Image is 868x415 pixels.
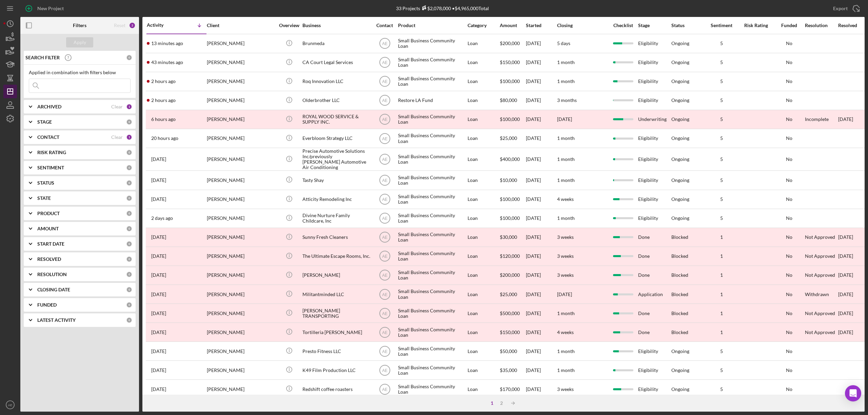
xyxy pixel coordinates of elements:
[526,72,556,90] div: [DATE]
[398,72,466,90] div: Small Business Community Loan
[826,2,865,15] button: Export
[398,228,466,246] div: Small Business Community Loan
[671,23,704,28] div: Status
[151,272,166,278] time: 2025-10-09 20:13
[398,190,466,208] div: Small Business Community Loan
[671,79,689,84] div: Ongoing
[151,117,176,122] time: 2025-10-14 17:35
[151,292,166,297] time: 2025-10-09 09:14
[37,256,61,262] b: RESOLVED
[126,104,132,110] div: 1
[805,234,835,240] div: Not Approved
[557,59,575,65] time: 1 month
[126,256,132,262] div: 0
[671,157,689,162] div: Ongoing
[302,247,370,265] div: The Ultimate Escape Rooms, Inc.
[638,209,671,227] div: Eligibility
[638,266,671,284] div: Done
[302,23,370,28] div: Business
[151,330,166,335] time: 2025-10-08 21:27
[207,304,275,322] div: [PERSON_NAME]
[382,60,387,65] text: AE
[126,149,132,155] div: 0
[129,22,136,29] div: 2
[739,23,773,28] div: Risk Rating
[557,116,572,122] time: [DATE]
[468,190,499,208] div: Loan
[398,129,466,147] div: Small Business Community Loan
[207,91,275,109] div: [PERSON_NAME]
[774,215,804,221] div: No
[500,304,525,322] div: $500,000
[671,215,689,221] div: Ongoing
[705,234,738,240] div: 1
[705,330,738,335] div: 1
[774,136,804,141] div: No
[774,311,804,316] div: No
[111,104,123,109] div: Clear
[151,136,178,141] time: 2025-10-14 03:19
[805,311,835,316] div: Not Approved
[207,228,275,246] div: [PERSON_NAME]
[151,60,183,65] time: 2025-10-14 23:05
[468,228,499,246] div: Loan
[638,148,671,170] div: Eligibility
[302,54,370,71] div: CA Court Legal Services
[37,104,61,109] b: ARCHIVED
[557,272,574,278] time: 3 weeks
[671,330,688,335] div: Blocked
[207,247,275,265] div: [PERSON_NAME]
[382,98,387,103] text: AE
[126,271,132,277] div: 0
[705,23,738,28] div: Sentiment
[557,78,575,84] time: 1 month
[37,2,64,15] div: New Project
[207,72,275,90] div: [PERSON_NAME]
[671,311,688,316] div: Blocked
[500,285,525,303] div: $25,000
[126,287,132,293] div: 0
[805,23,837,28] div: Resolution
[37,119,52,125] b: STAGE
[774,330,804,335] div: No
[37,241,64,247] b: START DATE
[774,157,804,162] div: No
[526,129,556,147] div: [DATE]
[382,157,387,162] text: AE
[705,253,738,259] div: 1
[705,98,738,103] div: 5
[468,91,499,109] div: Loan
[29,70,131,75] div: Applied in combination with filters below
[207,209,275,227] div: [PERSON_NAME]
[382,117,387,122] text: AE
[207,266,275,284] div: [PERSON_NAME]
[705,292,738,297] div: 1
[526,285,556,303] div: [DATE]
[37,287,70,292] b: CLOSING DATE
[500,135,517,141] span: $25,000
[468,361,499,379] div: Loan
[382,41,387,46] text: AE
[398,266,466,284] div: Small Business Community Loan
[37,134,59,140] b: CONTACT
[774,292,804,297] div: No
[73,23,86,28] b: Filters
[526,54,556,71] div: [DATE]
[500,177,517,183] span: $10,000
[500,323,525,341] div: $150,000
[609,23,637,28] div: Checklist
[705,117,738,122] div: 5
[671,253,688,259] div: Blocked
[37,180,54,186] b: STATUS
[151,234,166,240] time: 2025-10-11 00:58
[468,171,499,189] div: Loan
[526,171,556,189] div: [DATE]
[398,247,466,265] div: Small Business Community Loan
[398,171,466,189] div: Small Business Community Loan
[638,247,671,265] div: Done
[638,285,671,303] div: Application
[302,91,370,109] div: Olderbrother LLC
[126,226,132,232] div: 0
[302,285,370,303] div: Militantminded LLC
[671,272,688,278] div: Blocked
